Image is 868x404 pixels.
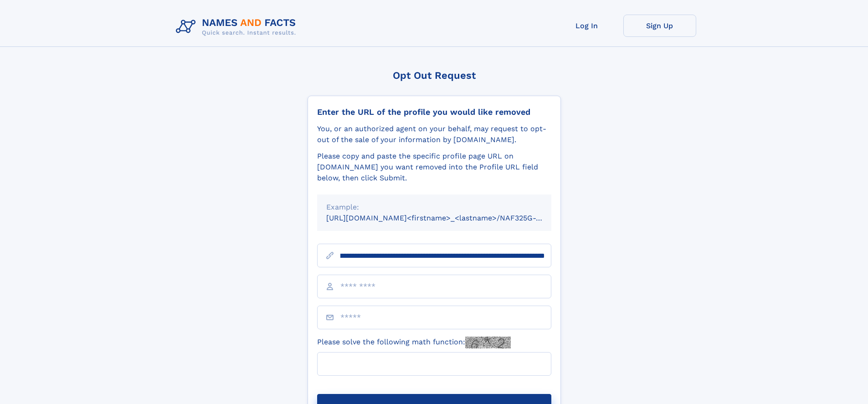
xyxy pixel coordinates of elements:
[317,151,551,184] div: Please copy and paste the specific profile page URL on [DOMAIN_NAME] you want removed into the Pr...
[623,15,696,37] a: Sign Up
[326,202,542,213] div: Example:
[326,214,569,222] small: [URL][DOMAIN_NAME]<firstname>_<lastname>/NAF325G-xxxxxxxx
[172,15,303,39] img: Logo Names and Facts
[308,70,561,81] div: Opt Out Request
[317,123,551,145] div: You, or an authorized agent on your behalf, may request to opt-out of the sale of your informatio...
[317,337,511,348] label: Please solve the following math function:
[550,15,623,37] a: Log In
[317,107,551,117] div: Enter the URL of the profile you would like removed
